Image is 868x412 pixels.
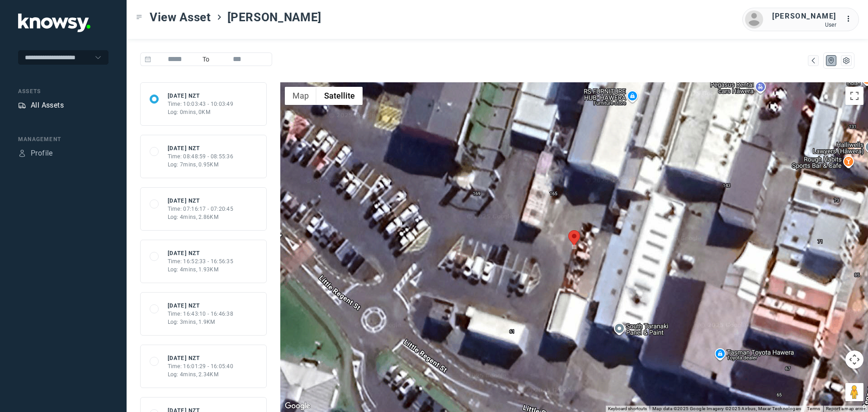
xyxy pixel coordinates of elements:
div: Time: 08:48:59 - 08:55:36 [168,152,234,161]
button: Keyboard shortcuts [608,406,647,412]
a: Open this area in Google Maps (opens a new window) [283,400,312,412]
div: Log: 4mins, 2.86KM [168,213,234,221]
div: All Assets [31,100,64,111]
tspan: ... [846,15,855,22]
div: [DATE] NZT [168,144,234,152]
div: List [842,57,850,65]
div: Assets [18,101,26,109]
div: [DATE] NZT [168,302,234,310]
div: Time: 16:43:10 - 16:46:38 [168,310,234,318]
div: Log: 7mins, 0.95KM [168,161,234,169]
div: Log: 4mins, 1.93KM [168,265,234,274]
img: Google [283,400,312,412]
div: [DATE] NZT [168,354,234,362]
span: NZT: [GEOGRAPHIC_DATA], [GEOGRAPHIC_DATA] (UTC +12, UTC +13) [144,128,324,135]
div: Map [827,57,835,65]
div: [DATE] NZT [168,249,234,257]
div: Assets [18,87,108,95]
div: Management [18,135,108,143]
div: [DATE] NZT [168,197,234,205]
img: Application Logo [18,14,90,32]
div: Time: 10:03:43 - 10:03:49 [168,100,234,108]
span: To [199,52,213,66]
div: Log: 3mins, 1.9KM [168,318,234,326]
span: View Asset [150,9,211,25]
div: Time: 16:52:33 - 16:56:35 [168,257,234,265]
div: > [216,14,223,21]
div: Log: 4mins, 2.34KM [168,370,234,379]
div: User [772,22,836,28]
button: Show street map [285,87,316,105]
button: Toggle fullscreen view [845,87,863,105]
div: : [845,14,856,26]
div: Map [809,57,817,65]
div: Profile [18,149,26,157]
div: Time: 07:16:17 - 07:20:45 [168,205,234,213]
a: AssetsAll Assets [18,100,64,111]
button: Map camera controls [845,350,863,369]
a: Terms [807,406,821,411]
div: Log: 0mins, 0KM [168,108,234,116]
span: [PERSON_NAME] [227,9,321,25]
button: Show satellite imagery [316,87,363,105]
div: Profile [31,148,53,159]
div: [PERSON_NAME] [772,11,836,22]
img: avatar.png [745,10,763,28]
div: Toggle Menu [136,14,142,20]
div: : [845,14,856,24]
div: [DATE] NZT [168,92,234,100]
a: Report a map error [826,406,865,411]
div: Time: 16:01:29 - 16:05:40 [168,362,234,370]
button: Drag Pegman onto the map to open Street View [845,383,863,401]
span: Map data ©2025 Google Imagery ©2025 Airbus, Maxar Technologies [652,406,802,411]
a: ProfileProfile [18,148,53,159]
